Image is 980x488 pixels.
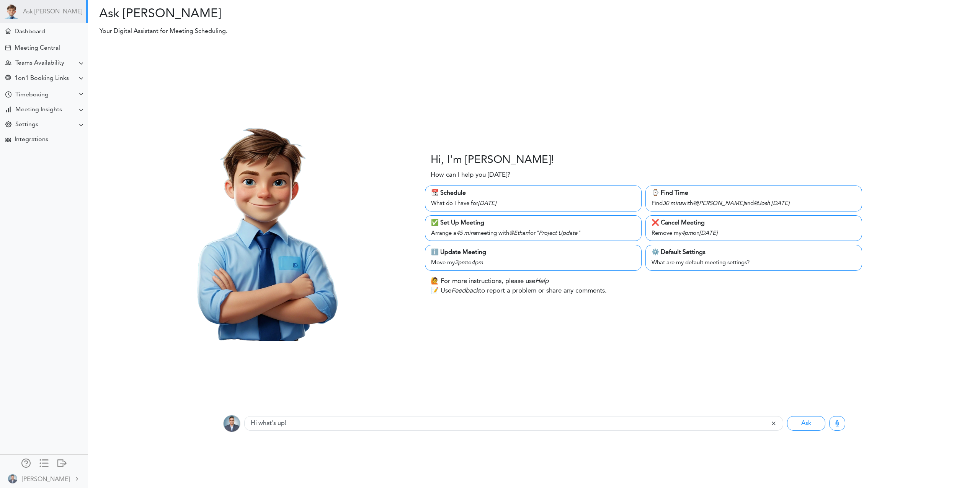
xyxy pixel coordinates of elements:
p: 🙋 For more instructions, please use [431,277,549,286]
a: Change side menu [39,459,49,469]
div: Timeboxing [15,91,49,99]
i: 45 mins [456,231,476,236]
p: Your Digital Assistant for Meeting Scheduling. [94,27,719,36]
a: [PERSON_NAME] [1,470,87,487]
img: Theo.png [146,109,377,341]
div: ❌ Cancel Meeting [652,218,856,228]
i: 30 mins [663,201,682,207]
div: Find with and [652,198,856,208]
div: Time Your Goals [5,91,11,99]
img: BWv8PPf8N0ctf3JvtTlAAAAAASUVORK5CYII= [223,415,240,432]
div: Integrations [15,136,48,143]
div: Teams Availability [15,60,64,67]
div: Dashboard [15,28,45,36]
div: Settings [15,121,38,129]
i: @[PERSON_NAME] [693,201,744,207]
p: 📝 Use to report a problem or share any comments. [431,286,607,296]
div: ℹ️ Update Meeting [431,248,635,257]
div: What are my default meeting settings? [652,257,856,268]
i: @Ethan [509,231,528,236]
i: @Josh [754,201,770,207]
div: ⌚️ Find Time [652,189,856,198]
div: Remove my on [652,228,856,238]
i: 4pm [472,260,483,266]
i: [DATE] [771,201,789,207]
div: Meeting Dashboard [5,28,11,34]
div: Show only icons [39,459,49,466]
a: Manage Members and Externals [21,459,31,469]
div: Share Meeting Link [5,75,11,82]
button: Ask [787,416,825,431]
i: [DATE] [699,231,717,236]
h3: Hi, I'm [PERSON_NAME]! [431,154,554,167]
i: [DATE] [478,201,496,207]
div: TEAMCAL AI Workflow Apps [5,137,11,143]
a: Ask [PERSON_NAME] [23,8,82,16]
div: [PERSON_NAME] [22,475,70,484]
i: Help [535,278,549,285]
i: Feedback [451,288,479,294]
div: Create Meeting [5,45,11,50]
img: BWv8PPf8N0ctf3JvtTlAAAAAASUVORK5CYII= [8,474,17,483]
img: Powered by TEAMCAL AI [4,4,19,19]
div: ⚙️ Default Settings [652,248,856,257]
div: Manage Members and Externals [21,459,31,466]
div: Log out [57,459,67,466]
div: Arrange a meeting with for [431,228,635,238]
i: 2pm [455,260,466,266]
h2: Ask [PERSON_NAME] [94,7,528,21]
div: Meeting Insights [15,106,62,114]
div: Meeting Central [15,45,60,52]
div: Move my to [431,257,635,268]
div: ✅ Set Up Meeting [431,218,635,228]
div: 📆 Schedule [431,189,635,198]
div: What do I have for [431,198,635,208]
div: 1on1 Booking Links [15,75,69,82]
i: 4pm [681,231,693,236]
p: How can I help you [DATE]? [431,170,510,180]
i: "Project Update" [536,231,580,236]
